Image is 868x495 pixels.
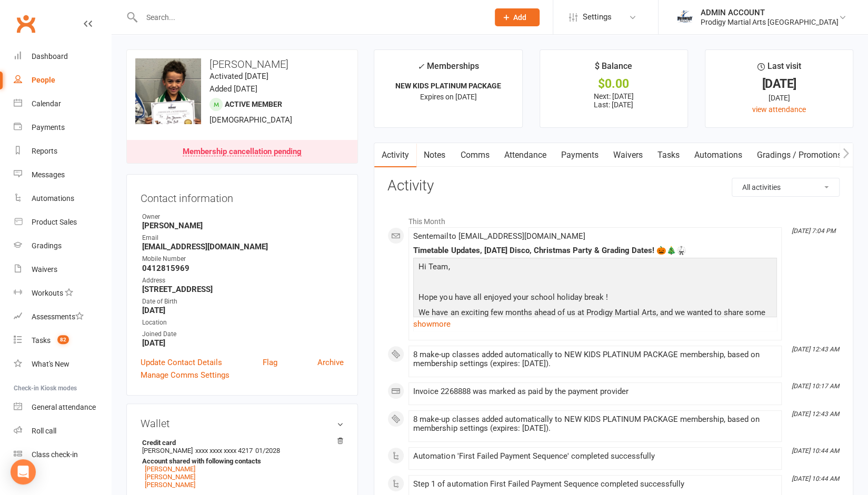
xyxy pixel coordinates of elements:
[395,82,501,90] strong: NEW KIDS PLATINUM PACKAGE
[416,306,774,334] p: We have an exciting few months ahead of us at Prodigy Martial Arts, and we wanted to share some i...
[14,396,111,419] a: General attendance kiosk mode
[14,68,111,92] a: People
[255,447,280,454] span: 01/2028
[141,418,344,429] h3: Wallet
[209,84,257,94] time: Added [DATE]
[142,338,344,348] strong: [DATE]
[32,147,57,155] div: Reports
[142,457,338,465] strong: Account shared with following contacts
[387,178,840,194] h3: Activity
[550,92,678,109] p: Next: [DATE] Last: [DATE]
[138,10,481,25] input: Search...
[416,291,774,306] p: Hope you have all enjoyed your school holiday break !
[553,143,605,167] a: Payments
[792,382,839,390] i: [DATE] 10:17 AM
[14,116,111,139] a: Payments
[142,318,344,328] div: Location
[141,437,344,490] li: [PERSON_NAME]
[145,481,195,489] a: [PERSON_NAME]
[14,234,111,258] a: Gradings
[142,264,344,273] strong: 0412815969
[374,143,416,167] a: Activity
[225,100,282,108] span: Active member
[749,143,849,167] a: Gradings / Promotions
[513,13,526,22] span: Add
[142,285,344,294] strong: [STREET_ADDRESS]
[413,415,777,433] div: 8 make-up classes added automatically to NEW KIDS PLATINUM PACKAGE membership, based on membershi...
[13,11,39,37] a: Clubworx
[417,59,479,79] div: Memberships
[142,276,344,286] div: Address
[32,241,62,250] div: Gradings
[32,289,63,297] div: Workouts
[416,143,453,167] a: Notes
[701,8,839,17] div: ADMIN ACCOUNT
[142,212,344,222] div: Owner
[209,72,268,81] time: Activated [DATE]
[715,78,843,89] div: [DATE]
[792,346,839,353] i: [DATE] 12:43 AM
[14,419,111,443] a: Roll call
[11,459,36,484] div: Open Intercom Messenger
[686,143,749,167] a: Automations
[413,452,777,461] div: Automation 'First Failed Payment Sequence' completed successfully
[32,99,61,108] div: Calendar
[263,356,277,369] a: Flag
[32,336,51,345] div: Tasks
[715,92,843,104] div: [DATE]
[674,7,695,28] img: thumb_image1686208220.png
[32,123,65,132] div: Payments
[32,360,69,368] div: What's New
[650,143,686,167] a: Tasks
[32,265,57,274] div: Waivers
[32,218,77,226] div: Product Sales
[142,297,344,307] div: Date of Birth
[701,17,839,27] div: Prodigy Martial Arts [GEOGRAPHIC_DATA]
[141,188,344,204] h3: Contact information
[32,450,78,459] div: Class check-in
[135,58,349,70] h3: [PERSON_NAME]
[453,143,496,167] a: Comms
[14,352,111,376] a: What's New
[141,369,230,381] a: Manage Comms Settings
[413,350,777,368] div: 8 make-up classes added automatically to NEW KIDS PLATINUM PACKAGE membership, based on membershi...
[792,475,839,482] i: [DATE] 10:44 AM
[183,148,302,156] div: Membership cancellation pending
[57,335,69,344] span: 82
[413,231,585,241] span: Sent email to [EMAIL_ADDRESS][DOMAIN_NAME]
[14,187,111,210] a: Automations
[142,254,344,264] div: Mobile Number
[32,76,55,84] div: People
[496,143,553,167] a: Attendance
[142,233,344,243] div: Email
[413,387,777,396] div: Invoice 2268888 was marked as paid by the payment provider
[142,329,344,339] div: Joined Date
[14,443,111,467] a: Class kiosk mode
[792,227,835,235] i: [DATE] 7:04 PM
[32,427,56,435] div: Roll call
[14,258,111,281] a: Waivers
[145,473,195,481] a: [PERSON_NAME]
[595,59,632,78] div: $ Balance
[141,356,222,369] a: Update Contact Details
[413,246,777,255] div: Timetable Updates, [DATE] Disco, Christmas Party & Grading Dates! 🎃🎄🥋
[32,52,68,60] div: Dashboard
[317,356,344,369] a: Archive
[142,306,344,315] strong: [DATE]
[387,210,840,227] li: This Month
[792,447,839,454] i: [DATE] 10:44 AM
[14,210,111,234] a: Product Sales
[14,329,111,352] a: Tasks 82
[495,8,540,26] button: Add
[420,93,476,101] span: Expires on [DATE]
[416,260,774,276] p: Hi Team,
[195,447,253,454] span: xxxx xxxx xxxx 4217
[14,163,111,187] a: Messages
[583,5,612,29] span: Settings
[32,170,65,179] div: Messages
[413,480,777,489] div: Step 1 of automation First Failed Payment Sequence completed successfully
[32,312,84,321] div: Assessments
[417,62,424,72] i: ✓
[550,78,678,89] div: $0.00
[142,221,344,230] strong: [PERSON_NAME]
